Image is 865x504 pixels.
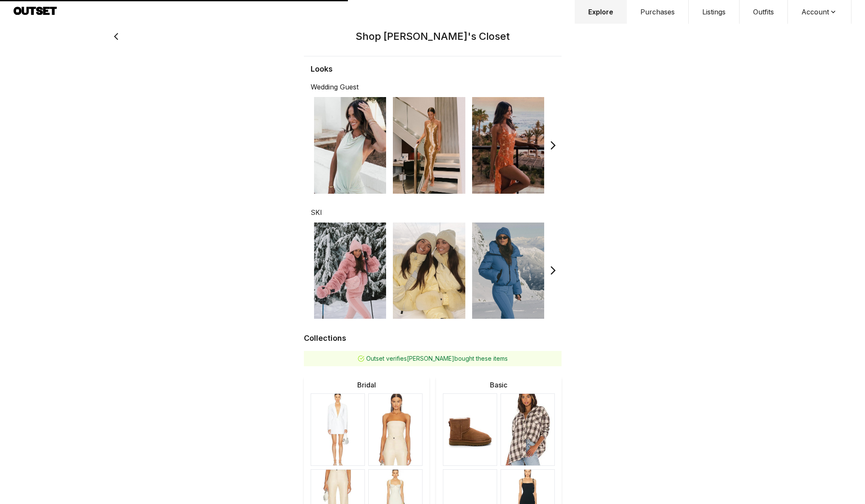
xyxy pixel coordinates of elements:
img: Basic collection item [443,394,497,465]
h3: Bridal [311,380,423,390]
img: Bridal collection item [369,394,422,465]
h2: Collections [304,332,562,344]
img: 70 [314,97,387,194]
p: Outset verifies [PERSON_NAME] bought these items [366,354,508,363]
img: 64 [472,223,545,319]
img: 63 [393,223,465,319]
img: 62 [314,223,387,319]
h2: Shop [PERSON_NAME]'s Closet [124,30,741,43]
div: Wedding Guest [304,77,562,97]
h3: Basic [443,380,555,390]
h2: Looks [304,63,562,75]
img: Bridal collection item [311,394,364,465]
img: 71 [393,97,465,194]
img: Basic collection item [501,394,554,465]
div: SKI [304,202,562,223]
img: 72 [472,97,545,194]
